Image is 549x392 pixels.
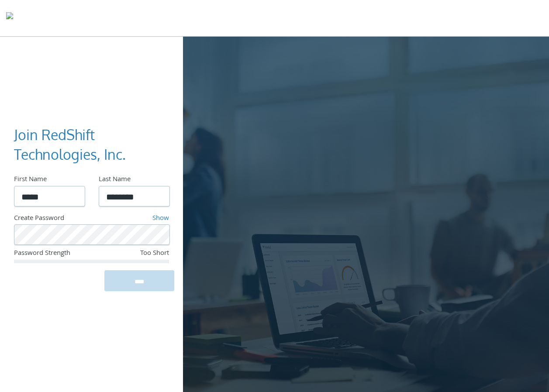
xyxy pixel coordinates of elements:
[14,175,84,186] div: First Name
[117,248,169,260] div: Too Short
[6,9,13,27] img: todyl-logo-dark.svg
[14,213,110,225] div: Create Password
[14,125,162,165] h3: Join RedShift Technologies, Inc.
[152,213,169,224] a: Show
[14,248,117,260] div: Password Strength
[99,175,169,186] div: Last Name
